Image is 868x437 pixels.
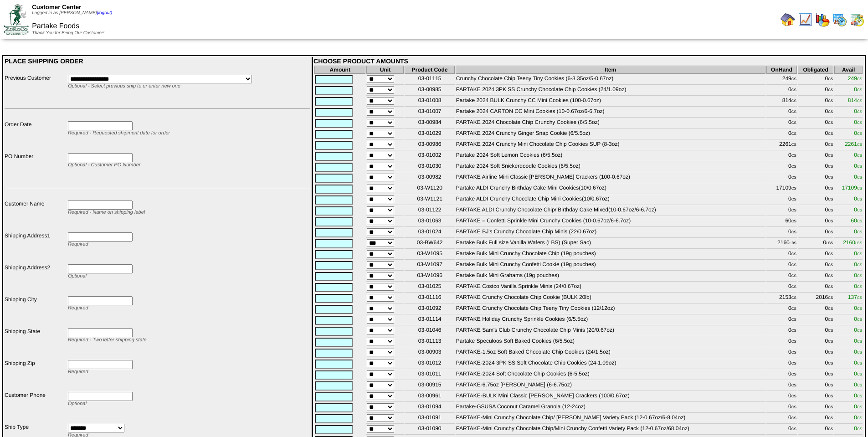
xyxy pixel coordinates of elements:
span: 0 [854,130,862,136]
span: CS [857,274,862,278]
span: CS [857,208,862,212]
span: 0 [854,86,862,93]
span: CS [828,263,833,267]
td: Partake 2024 BULK Crunchy CC Mini Cookies (100-0.67oz) [456,97,765,107]
td: PARTAKE 2024 3PK SS Crunchy Chocolate Chip Cookies (24/1.09oz) [456,86,765,96]
td: Shipping Address2 [4,264,67,295]
td: 0 [798,162,834,172]
td: 03-01063 [405,217,454,227]
td: Partake Bulk Mini Grahams (19g pouches) [456,272,765,282]
td: 0 [798,304,834,314]
span: CS [828,361,833,365]
span: CS [857,394,862,398]
td: PARTAKE-BULK Mini Classic [PERSON_NAME] Crackers (100/0.67oz) [456,392,765,402]
td: PARTAKE Holiday Crunchy Sprinkle Cookies (6/5.5oz) [456,315,765,325]
span: CS [828,350,833,355]
td: 0 [766,359,797,369]
span: LBS [790,241,796,245]
td: 03-01008 [405,97,454,107]
div: PLACE SHIPPING ORDER [5,57,310,65]
td: PARTAKE-Mini Crunchy Chocolate Chip/ [PERSON_NAME] Variety Pack (12-0.67oz/6-8.04oz) [456,414,765,424]
span: CS [857,296,862,300]
span: CS [828,88,833,92]
td: 0 [798,315,834,325]
span: Thank You for Being Our Customer! [32,31,104,36]
td: 0 [798,250,834,260]
td: 0 [766,228,797,238]
span: CS [791,372,796,376]
span: CS [857,230,862,234]
td: 03-01092 [405,304,454,314]
td: 0 [798,283,834,293]
th: Product Code [405,66,454,74]
td: 0 [798,75,834,85]
span: CS [828,99,833,103]
span: CS [857,186,862,190]
span: CS [791,165,796,169]
td: 0 [766,315,797,325]
td: Order Date [4,121,67,152]
td: 0 [798,206,834,216]
td: Partake 2024 Soft Lemon Cookies (6/5.5oz) [456,151,765,161]
td: Customer Name [4,200,67,231]
td: 03-01030 [405,162,454,172]
td: PARTAKE-1.5oz Soft Baked Chocolate Chip Cookies (24/1.5oz) [456,348,765,358]
td: PARTAKE 2024 Chocolate Chip Crunchy Cookies (6/5.5oz) [456,118,765,129]
td: PARTAKE-2024 3PK SS Soft Chocolate Chip Cookies (24-1.09oz) [456,359,765,369]
span: CS [857,197,862,201]
img: graph.gif [815,12,830,27]
td: 2016 [798,293,834,303]
td: 2261 [766,140,797,150]
span: Optional - Customer PO Number [68,162,141,168]
td: 0 [766,348,797,358]
span: 0 [854,152,862,158]
td: 0 [798,403,834,413]
td: Crunchy Chocolate Chip Teeny Tiny Cookies (6-3.35oz/5-0.67oz) [456,75,765,85]
span: CS [828,274,833,278]
td: PARTAKE-2024 Soft Chocolate Chip Cookies (6-5.5oz) [456,370,765,380]
td: 03-00986 [405,140,454,150]
td: 03-01116 [405,293,454,303]
td: 0 [798,228,834,238]
td: Partake 2024 Soft Snickerdoodle Cookies (6/5.5oz) [456,162,765,172]
span: CS [791,383,796,387]
span: CS [791,329,796,333]
td: 03-00915 [405,381,454,391]
span: Required [68,305,88,311]
span: CS [828,132,833,136]
td: PARTAKE – Confetti Sprinkle Mini Crunchy Cookies (10-0.67oz/6-6.7oz) [456,217,765,227]
span: CS [828,394,833,398]
td: 03-01002 [405,151,454,161]
span: CS [828,110,833,114]
td: PARTAKE BJ's Crunchy Chocolate Chip Minis (22/0.67oz) [456,228,765,238]
td: 0 [766,118,797,129]
span: CS [791,339,796,344]
td: PARTAKE 2024 Crunchy Mini Chocolate Chip Cookies SUP (8-3oz) [456,140,765,150]
td: 0 [766,304,797,314]
td: 0 [798,184,834,194]
td: 0 [798,129,834,139]
span: CS [828,339,833,344]
td: Partake ALDI Crunchy Chocolate Chip Mini Cookies(10/0.67oz) [456,195,765,205]
span: 17109 [842,185,863,191]
td: 03-01090 [405,425,454,435]
td: 0 [766,86,797,96]
span: CS [791,219,796,223]
td: 814 [766,97,797,107]
span: CS [828,230,833,234]
span: CS [791,143,796,147]
span: Optional - Select previous ship to or enter new one [68,83,180,89]
td: 0 [766,326,797,336]
td: 03-01122 [405,206,454,216]
td: 03-01114 [405,315,454,325]
span: CS [857,143,862,147]
span: 0 [854,338,862,344]
td: 0 [766,195,797,205]
td: Partake Bulk Full size Vanilla Wafers (LBS) (Super Sac) [456,239,765,249]
td: 03-01115 [405,75,454,85]
a: (logout) [97,10,112,15]
td: PO Number [4,153,67,184]
span: CS [857,121,862,125]
td: 0 [798,217,834,227]
td: PARTAKE Crunchy Chocolate Chip Teeny Tiny Cookies (12/12oz) [456,304,765,314]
